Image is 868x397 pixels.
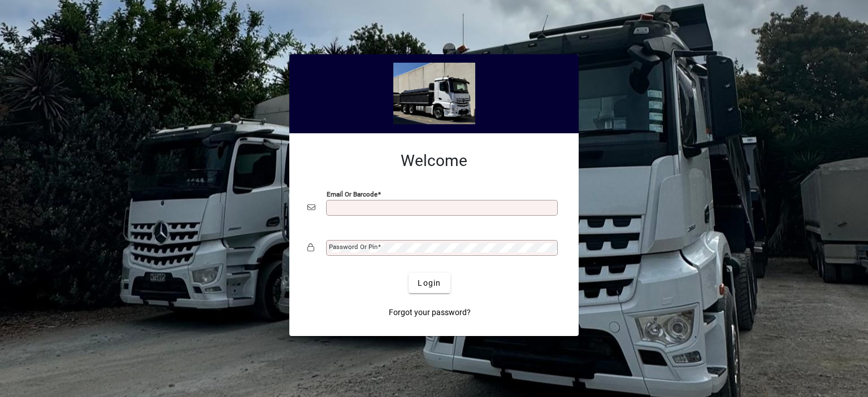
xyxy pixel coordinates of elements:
mat-label: Password or Pin [329,243,377,251]
mat-label: Email or Barcode [327,190,377,198]
button: Login [409,273,450,293]
span: Login [418,277,441,289]
span: Forgot your password? [389,307,471,319]
h2: Welcome [307,151,561,171]
a: Forgot your password? [384,302,475,322]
